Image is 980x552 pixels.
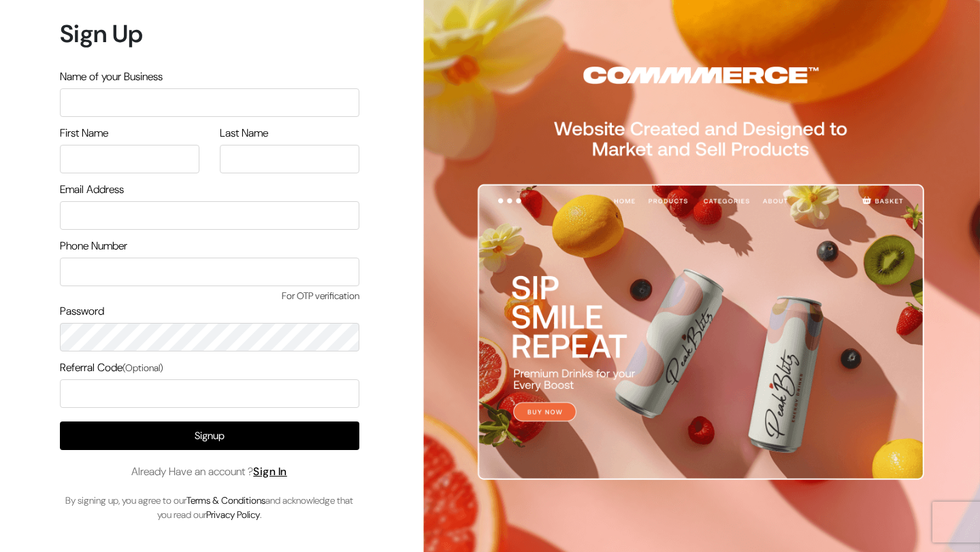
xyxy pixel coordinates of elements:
a: Sign In [253,464,287,479]
label: Name of your Business [60,69,163,85]
p: By signing up, you agree to our and acknowledge that you read our . [60,494,359,522]
label: Referral Code [60,360,163,376]
label: Email Address [60,182,124,198]
button: Signup [60,421,359,450]
label: Password [60,303,104,320]
label: First Name [60,125,108,141]
a: Privacy Policy [206,508,260,521]
h1: Sign Up [60,19,359,48]
span: Already Have an account ? [131,464,287,480]
span: (Optional) [122,362,163,374]
label: Phone Number [60,238,127,254]
span: For OTP verification [60,289,359,303]
a: Terms & Conditions [186,494,265,506]
label: Last Name [220,125,268,141]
